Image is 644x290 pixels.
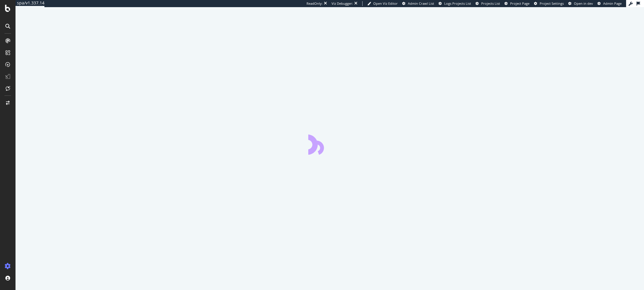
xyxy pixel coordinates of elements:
a: Admin Page [597,1,622,6]
a: Projects List [476,1,500,6]
span: Admin Crawl List [408,1,434,6]
span: Project Settings [540,1,564,6]
span: Logs Projects List [444,1,471,6]
span: Admin Page [603,1,622,6]
div: Viz Debugger: [332,1,353,6]
span: Projects List [481,1,500,6]
a: Admin Crawl List [402,1,434,6]
span: Open Viz Editor [373,1,398,6]
a: Open in dev [568,1,593,6]
a: Project Settings [534,1,564,6]
div: ReadOnly: [306,1,323,6]
a: Logs Projects List [439,1,471,6]
div: animation [308,133,351,155]
span: Project Page [510,1,530,6]
a: Open Viz Editor [367,1,398,6]
span: Open in dev [574,1,593,6]
a: Project Page [504,1,530,6]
